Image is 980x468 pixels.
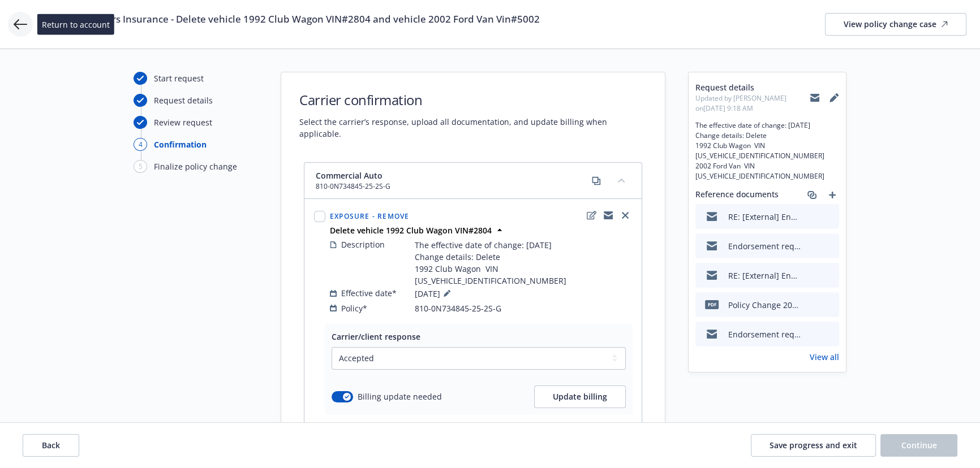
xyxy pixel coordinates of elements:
button: preview file [824,270,835,281]
span: Billing update needed [358,391,442,402]
div: Finalize policy change [154,161,237,172]
div: Request details [154,94,213,106]
div: Start request [154,72,204,84]
span: Reference documents [695,188,779,202]
span: Commercial Auto [316,170,390,181]
div: Commercial Auto810-0N734845-25-2S-Gcopycollapse content [304,163,642,199]
span: Back [42,440,60,450]
span: Request details [695,81,810,93]
span: Save progress and exit [770,440,857,450]
span: 810-0N734845-25-2S-G [316,181,390,192]
div: RE: [External] Endorsement request - [PERSON_NAME], Inc. - Policy# 810-0N734845-25-2S-G [728,270,802,281]
button: collapse content [612,171,630,189]
div: Confirmation [154,138,207,150]
strong: Delete vehicle 1992 Club Wagon VIN#2804 [330,225,492,236]
button: Continue [880,434,957,457]
span: [PERSON_NAME], Inc. [41,26,540,36]
a: View all [810,351,839,363]
button: Save progress and exit [751,434,876,457]
button: preview file [824,240,835,252]
a: copy [590,174,603,188]
div: View policy change case [844,14,948,35]
span: Carrier/client response [332,331,420,342]
span: Update billing [553,391,607,402]
button: download file [806,299,815,311]
span: Exposure - Remove [330,211,409,221]
a: View policy change case [825,13,966,36]
span: Continue [901,440,937,450]
span: Policy* [341,302,367,314]
button: Back [23,434,79,457]
button: preview file [824,328,835,340]
div: 4 [134,138,147,151]
button: download file [806,240,815,252]
div: Policy Change 2025 Auto - Delete vehicle 1992 Club Wagon VIN#2804.pdf [728,299,802,311]
button: Update billing [534,385,626,408]
span: pdf [705,300,719,309]
span: 810-0N734845-25-2S-G [415,302,501,314]
div: RE: [External] Endorsement request - [PERSON_NAME], Inc. - Policy# 810-0N734845-25-2S-G [728,211,802,223]
a: close [618,209,632,222]
a: add [826,188,839,202]
span: [DATE] [415,287,454,300]
button: download file [806,211,815,223]
span: Select the carrier’s response, upload all documentation, and update billing when applicable. [299,116,647,140]
button: preview file [824,211,835,223]
a: copyLogging [601,209,615,222]
button: download file [806,328,815,340]
h1: Carrier confirmation [299,90,647,109]
span: Updated by [PERSON_NAME] on [DATE] 9:18 AM [695,93,810,114]
button: download file [806,270,815,281]
div: Endorsement request - [PERSON_NAME], Inc. - Policy# 810-0N734845-25-2S-G [728,328,802,340]
div: Review request [154,116,212,128]
span: Description [341,239,385,250]
span: The effective date of change: [DATE] Change details: Delete 1992 Club Wagon VIN [US_VEHICLE_IDENT... [695,120,839,181]
span: 25 Auto Travelers Insurance - Delete vehicle 1992 Club Wagon VIN#2804 and vehicle 2002 Ford Van V... [41,12,540,26]
span: The effective date of change: [DATE] Change details: Delete 1992 Club Wagon VIN [US_VEHICLE_IDENT... [415,239,632,287]
button: preview file [824,299,835,311]
a: associate [805,188,819,202]
div: Endorsement request - [PERSON_NAME], Inc. - Policy# 810-0N734845-25-2S-G [728,240,802,252]
div: 5 [134,160,147,173]
a: edit [584,209,598,222]
span: Effective date* [341,287,397,299]
span: Return to account [42,18,110,30]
